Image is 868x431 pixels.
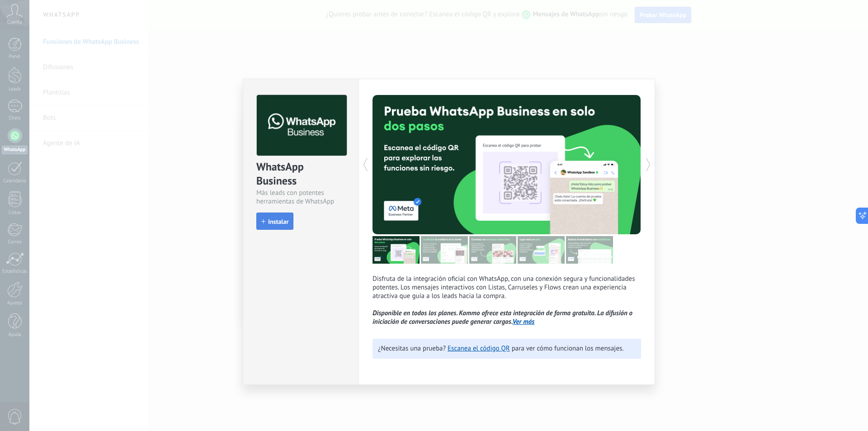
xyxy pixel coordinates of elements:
p: Disfruta de la integración oficial con WhatsApp, con una conexión segura y funcionalidades potent... [373,275,641,326]
img: tour_image_cc27419dad425b0ae96c2716632553fa.png [421,236,468,264]
img: tour_image_62c9952fc9cf984da8d1d2aa2c453724.png [518,236,565,264]
span: Instalar [268,218,288,225]
i: Disponible en todos los planes. Kommo ofrece esta integración de forma gratuita. La difusión o in... [373,309,632,326]
img: tour_image_cc377002d0016b7ebaeb4dbe65cb2175.png [566,236,613,264]
img: tour_image_7a4924cebc22ed9e3259523e50fe4fd6.png [373,236,420,264]
div: WhatsApp Business [256,160,345,189]
span: para ver cómo funcionan los mensajes. [512,344,624,353]
a: Ver más [513,317,535,326]
span: ¿Necesitas una prueba? [378,344,446,353]
div: Más leads con potentes herramientas de WhatsApp [256,189,345,206]
a: Escanea el código QR [448,344,510,353]
img: tour_image_1009fe39f4f058b759f0df5a2b7f6f06.png [469,236,516,264]
button: Instalar [256,213,293,230]
img: logo_main.png [257,95,347,156]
